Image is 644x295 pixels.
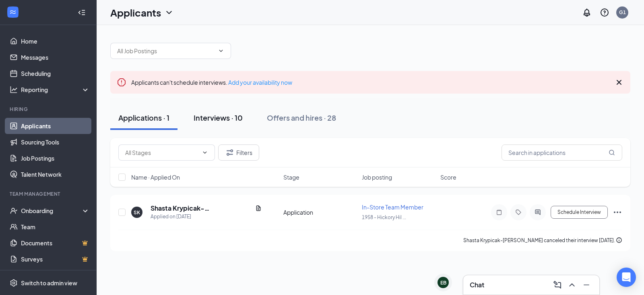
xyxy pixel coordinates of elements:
[10,86,18,94] svg: Analysis
[151,204,252,213] h5: Shasta Krypicak-[PERSON_NAME]
[551,206,608,219] button: Schedule Interview
[502,144,622,161] input: Search in applications
[21,33,90,49] a: Home
[228,79,292,86] a: Add your availability now
[21,166,90,182] a: Talent Network
[131,79,292,86] span: Applicants can't schedule interviews.
[440,173,456,181] span: Score
[202,149,208,156] svg: ChevronDown
[463,236,622,245] div: Shasta Krypicak-[PERSON_NAME] canceled their interview [DATE].
[470,280,484,289] h3: Chat
[218,48,224,54] svg: ChevronDown
[514,209,523,215] svg: Tag
[151,213,262,221] div: Applied on [DATE]
[9,8,17,16] svg: WorkstreamLogo
[567,280,577,290] svg: ChevronUp
[533,209,543,215] svg: ActiveChat
[117,46,215,55] input: All Job Postings
[21,251,90,267] a: SurveysCrown
[582,280,591,290] svg: Minimize
[600,8,609,17] svg: QuestionInfo
[10,190,88,197] div: Team Management
[131,173,180,181] span: Name · Applied On
[134,209,140,216] div: SK
[255,205,262,211] svg: Document
[21,65,90,82] a: Scheduling
[21,207,83,215] div: Onboarding
[283,173,299,181] span: Stage
[619,9,626,16] div: G1
[21,134,90,150] a: Sourcing Tools
[609,149,615,156] svg: MagnifyingGlass
[10,279,18,287] svg: Settings
[494,209,504,215] svg: Note
[125,148,198,157] input: All Stages
[118,113,169,123] div: Applications · 1
[267,113,336,123] div: Offers and hires · 28
[362,203,423,211] span: In-Store Team Member
[21,118,90,134] a: Applicants
[362,173,392,181] span: Job posting
[617,268,636,287] div: Open Intercom Messenger
[110,6,161,19] h1: Applicants
[580,278,593,291] button: Minimize
[21,279,77,287] div: Switch to admin view
[218,144,259,161] button: Filter Filters
[582,8,592,17] svg: Notifications
[21,49,90,65] a: Messages
[21,150,90,166] a: Job Postings
[225,148,235,157] svg: Filter
[440,279,446,286] div: EB
[551,278,564,291] button: ComposeMessage
[78,8,86,17] svg: Collapse
[21,235,90,251] a: DocumentsCrown
[362,214,406,220] span: 1958 - Hickory Hil ...
[553,280,562,290] svg: ComposeMessage
[164,8,174,17] svg: ChevronDown
[21,219,90,235] a: Team
[283,208,357,216] div: Application
[616,237,622,243] svg: Info
[194,113,243,123] div: Interviews · 10
[10,207,18,215] svg: UserCheck
[117,77,126,87] svg: Error
[566,278,578,291] button: ChevronUp
[21,86,90,94] div: Reporting
[613,207,622,217] svg: Ellipses
[614,77,624,87] svg: Cross
[10,106,88,113] div: Hiring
